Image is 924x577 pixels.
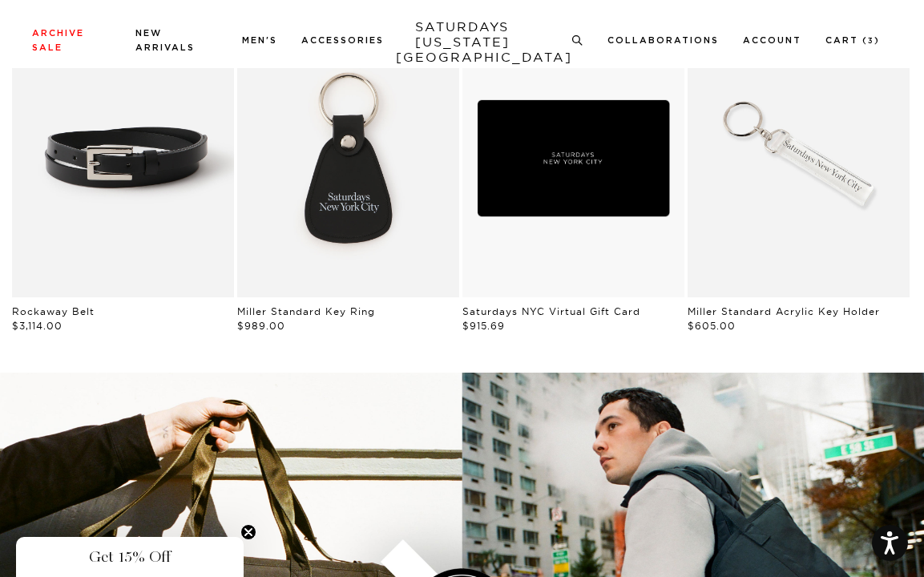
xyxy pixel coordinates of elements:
[688,320,736,332] span: $605.00
[135,29,195,52] a: New Arrivals
[462,305,640,317] a: Saturdays NYC Virtual Gift Card
[89,547,171,567] span: Get 15% Off
[242,36,277,45] a: Men's
[868,38,874,45] small: 3
[237,305,375,317] a: Miller Standard Key Ring
[32,29,84,52] a: Archive Sale
[462,320,505,332] span: $915.69
[12,320,63,332] span: $3,114.00
[743,36,801,45] a: Account
[301,36,384,45] a: Accessories
[240,524,256,540] button: Close teaser
[396,19,528,65] a: SATURDAYS[US_STATE][GEOGRAPHIC_DATA]
[16,537,244,577] div: Get 15% OffClose teaser
[607,36,719,45] a: Collaborations
[688,305,880,317] a: Miller Standard Acrylic Key Holder
[12,305,95,317] a: Rockaway Belt
[237,320,285,332] span: $989.00
[825,36,880,45] a: Cart (3)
